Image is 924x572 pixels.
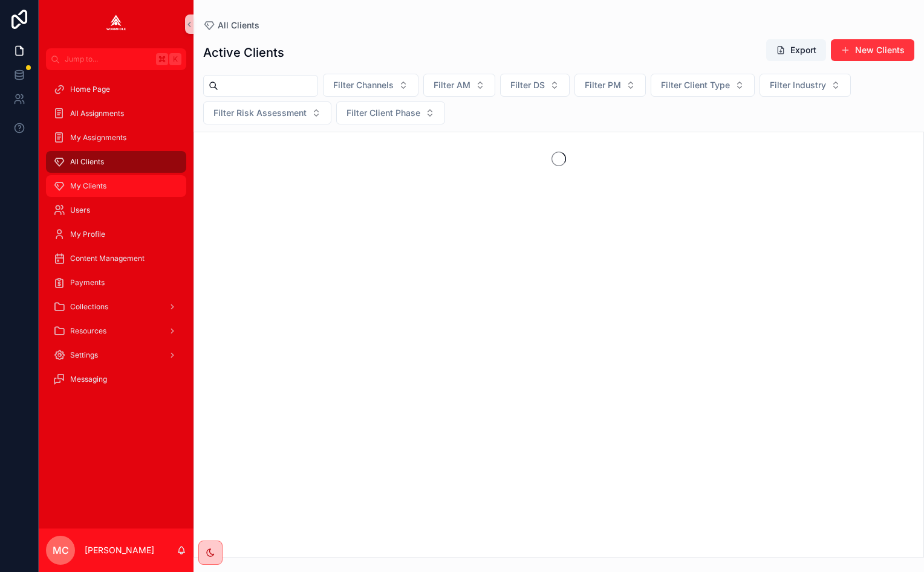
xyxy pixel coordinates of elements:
span: Filter Channels [333,79,394,91]
button: Select Button [760,74,851,97]
a: All Clients [46,151,186,173]
span: Home Page [70,85,110,94]
span: Jump to... [65,54,151,64]
button: Select Button [203,101,331,124]
a: All Clients [203,19,259,31]
span: My Clients [70,181,106,191]
span: Resources [70,326,106,336]
span: Collections [70,302,108,312]
a: Collections [46,296,186,318]
span: All Clients [70,157,104,167]
span: K [171,54,180,64]
button: Export [766,39,826,61]
p: [PERSON_NAME] [85,544,154,556]
a: All Assignments [46,103,186,124]
span: Settings [70,350,98,360]
button: Select Button [423,74,495,97]
button: New Clients [831,39,914,61]
button: Jump to...K [46,48,186,70]
span: Filter Client Type [661,79,730,91]
a: My Clients [46,175,186,197]
button: Select Button [323,74,418,97]
span: MC [53,543,69,558]
button: Select Button [500,74,570,97]
a: Content Management [46,248,186,269]
span: Payments [70,278,105,288]
span: All Assignments [70,109,124,118]
span: My Profile [70,230,105,239]
span: Messaging [70,374,107,384]
span: Filter AM [434,79,470,91]
a: Settings [46,344,186,366]
span: Filter PM [585,79,621,91]
span: All Clients [218,19,259,31]
button: Select Button [574,74,646,97]
a: Messaging [46,368,186,390]
h1: Active Clients [203,44,284,61]
div: scrollable content [39,70,194,529]
span: Filter Client Phase [346,107,420,119]
a: Home Page [46,79,186,100]
a: Payments [46,272,186,294]
a: Resources [46,320,186,342]
img: App logo [106,14,126,34]
a: My Assignments [46,127,186,149]
span: My Assignments [70,133,126,143]
span: Content Management [70,254,145,263]
span: Users [70,205,90,215]
a: My Profile [46,223,186,245]
span: Filter Risk Assessment [213,107,307,119]
button: Select Button [336,101,445,124]
span: Filter DS [510,79,545,91]
span: Filter Industry [770,79,826,91]
button: Select Button [651,74,755,97]
a: Users [46,199,186,221]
